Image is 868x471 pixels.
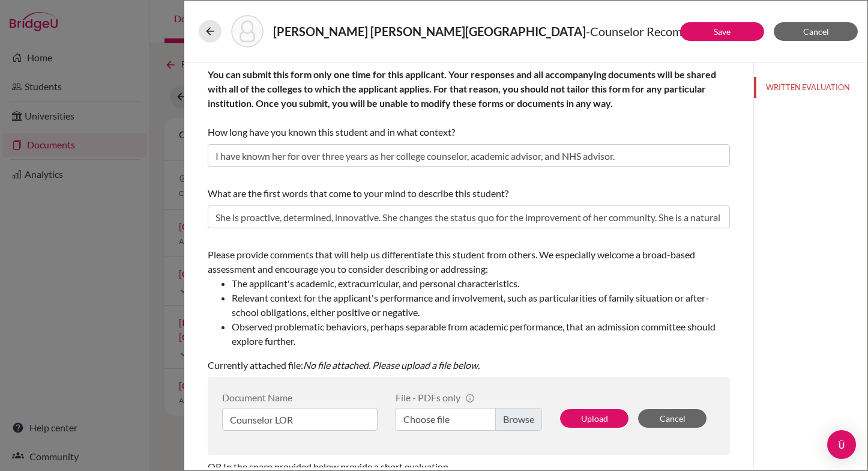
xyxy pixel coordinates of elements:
i: No file attached. Please upload a file below. [303,359,480,371]
button: Cancel [638,409,707,428]
div: Open Intercom Messenger [827,430,856,459]
span: Please provide comments that will help us differentiate this student from others. We especially w... [208,249,730,348]
li: The applicant's academic, extracurricular, and personal characteristics. [232,276,730,291]
strong: [PERSON_NAME] [PERSON_NAME][GEOGRAPHIC_DATA] [273,24,586,38]
li: Relevant context for the applicant's performance and involvement, such as particularities of fami... [232,291,730,320]
div: Document Name [222,392,378,403]
b: You can submit this form only one time for this applicant. Your responses and all accompanying do... [208,68,716,109]
span: info [465,394,475,403]
span: - Counselor Recommendation [586,24,737,38]
span: What are the first words that come to your mind to describe this student? [208,187,508,199]
button: WRITTEN EVALUATION [754,77,867,98]
button: Upload [560,409,628,428]
span: How long have you known this student and in what context? [208,68,716,138]
div: Currently attached file: [208,243,730,377]
label: Choose file [396,408,542,431]
li: Observed problematic behaviors, perhaps separable from academic performance, that an admission co... [232,320,730,348]
div: File - PDFs only [396,392,542,403]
